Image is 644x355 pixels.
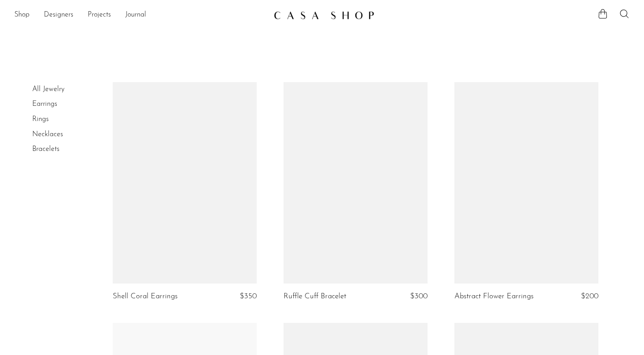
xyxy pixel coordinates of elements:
a: Journal [125,9,146,21]
a: Ruffle Cuff Bracelet [284,292,346,301]
a: Rings [32,116,49,123]
a: Bracelets [32,146,59,153]
a: Necklaces [32,131,63,138]
span: $300 [410,292,428,300]
span: $200 [581,292,598,300]
nav: Desktop navigation [14,8,267,23]
span: $350 [240,292,257,300]
a: Shop [14,9,30,21]
a: Designers [44,9,73,21]
ul: NEW HEADER MENU [14,8,267,23]
a: Abstract Flower Earrings [454,292,534,301]
a: All Jewelry [32,86,64,93]
a: Earrings [32,100,57,108]
a: Projects [88,9,111,21]
a: Shell Coral Earrings [113,292,178,301]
